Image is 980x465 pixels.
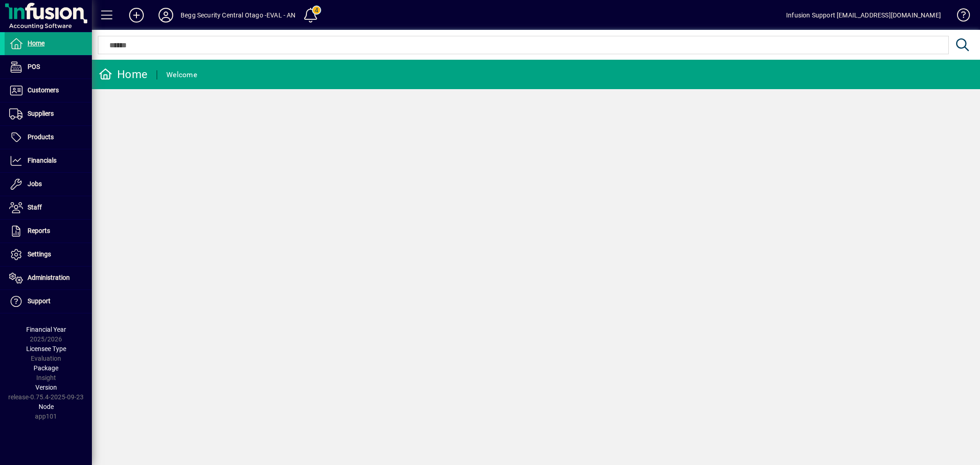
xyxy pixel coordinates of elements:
[5,56,92,79] a: POS
[5,267,92,289] a: Administration
[166,68,197,82] div: Welcome
[34,364,58,372] span: Package
[26,326,66,333] span: Financial Year
[5,173,92,196] a: Jobs
[5,79,92,102] a: Customers
[28,157,57,164] span: Financials
[99,67,147,82] div: Home
[28,86,59,94] span: Customers
[28,204,42,211] span: Staff
[5,243,92,266] a: Settings
[5,290,92,313] a: Support
[28,133,54,141] span: Products
[5,149,92,172] a: Financials
[5,196,92,219] a: Staff
[28,274,70,281] span: Administration
[28,227,50,234] span: Reports
[28,40,45,47] span: Home
[39,403,54,410] span: Node
[950,2,969,32] a: Knowledge Base
[786,8,941,23] div: Infusion Support [EMAIL_ADDRESS][DOMAIN_NAME]
[5,220,92,243] a: Reports
[35,384,57,391] span: Version
[5,126,92,149] a: Products
[28,180,42,187] span: Jobs
[122,7,151,23] button: Add
[26,345,66,352] span: Licensee Type
[151,7,181,23] button: Profile
[28,297,51,305] span: Support
[181,8,296,23] div: Begg Security Central Otago -EVAL - AN
[28,110,54,117] span: Suppliers
[28,250,51,258] span: Settings
[28,63,40,70] span: POS
[5,102,92,125] a: Suppliers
